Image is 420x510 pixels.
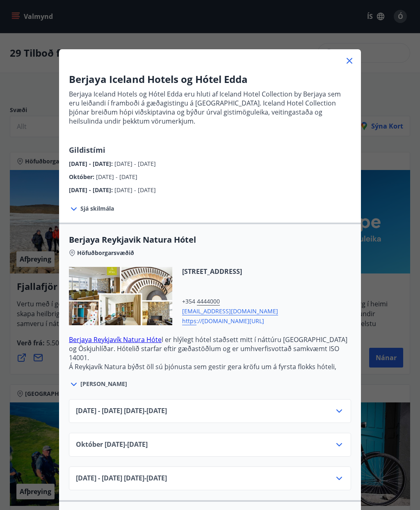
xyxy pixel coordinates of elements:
[69,145,105,155] span: Gildistími
[80,204,114,213] span: Sjá skilmála
[69,173,96,181] span: Október :
[76,406,167,416] span: [DATE] - [DATE] [DATE] - [DATE]
[76,473,167,483] span: [DATE] - [DATE] [DATE] - [DATE]
[69,335,162,344] a: Berjaya Reykjavík Natura Hóte
[69,335,351,362] p: l er hlýlegt hótel staðsett mitt í náttúru [GEOGRAPHIC_DATA] og Öskjuhlíðar. Hótelið starfar efti...
[114,160,156,168] span: [DATE] - [DATE]
[96,173,137,181] span: [DATE] - [DATE]
[114,186,156,194] span: [DATE] - [DATE]
[69,186,114,194] span: [DATE] - [DATE] :
[182,267,278,276] span: [STREET_ADDRESS]
[69,362,351,389] p: Á Reykjavík Natura býðst öll sú þjónusta sem gestir gera kröfu um á fyrsta flokks hóteli, hvort s...
[69,90,351,126] p: Berjaya Iceland Hotels og Hótel Edda eru hluti af Iceland Hotel Collection by Berjaya sem eru lei...
[69,160,114,168] span: [DATE] - [DATE] :
[77,249,134,257] span: Höfuðborgarsvæðið
[76,440,148,450] span: Október [DATE] - [DATE]
[182,297,278,306] span: +354
[182,315,278,325] span: ://[DOMAIN_NAME][URL]
[80,380,127,388] span: [PERSON_NAME]
[69,234,351,246] span: Berjaya Reykjavik Natura Hótel
[69,72,351,86] h3: Berjaya Iceland Hotels og Hótel Edda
